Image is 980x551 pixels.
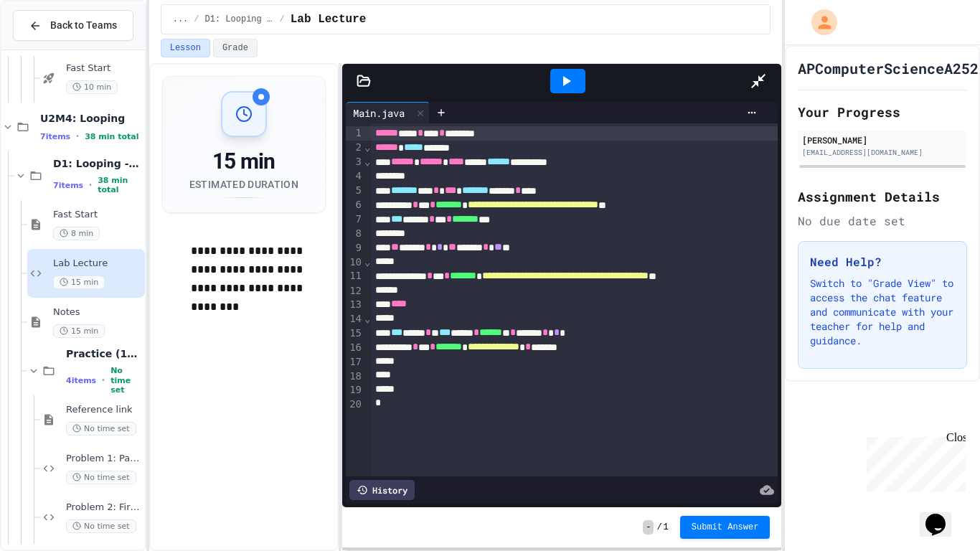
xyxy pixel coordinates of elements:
span: / [656,522,661,533]
span: No time set [110,366,142,395]
div: No due date set [798,212,967,230]
span: Lab Lecture [53,258,142,270]
div: 13 [346,298,364,312]
span: 38 min total [98,176,142,194]
span: Lab Lecture [291,11,367,28]
button: Submit Answer [680,516,771,539]
div: 10 [346,255,364,270]
div: 16 [346,341,364,355]
span: D1: Looping - While Loops [53,157,142,170]
div: 2 [346,141,364,155]
button: Grade [213,39,258,57]
div: Estimated Duration [189,177,298,192]
span: Fold line [364,156,371,167]
div: 11 [346,269,364,283]
div: 15 [346,326,364,341]
div: My Account [796,6,841,39]
button: Lesson [161,39,210,57]
span: 15 min [53,275,105,289]
span: Fold line [364,141,371,153]
span: 1 [664,522,669,533]
span: ... [173,14,189,25]
span: Practice (10 mins) [66,347,142,360]
div: Main.java [346,102,430,123]
div: 14 [346,312,364,326]
span: Back to Teams [50,18,117,33]
span: 10 min [66,80,118,94]
span: No time set [66,422,136,435]
div: 18 [346,369,364,384]
div: [EMAIL_ADDRESS][DOMAIN_NAME] [802,147,963,158]
span: / [280,14,285,25]
span: 38 min total [85,132,138,141]
span: 7 items [53,181,83,190]
span: 7 items [40,132,70,141]
div: 15 min [189,149,298,174]
span: Fast Start [66,62,142,75]
div: 20 [346,397,364,412]
iframe: chat widget [861,431,966,492]
span: No time set [66,471,136,484]
span: / [194,14,199,25]
span: 4 items [66,376,96,385]
div: 7 [346,212,364,227]
div: 12 [346,284,364,298]
span: Problem 1: Password Length Checker [66,453,142,465]
div: 3 [346,155,364,169]
span: Fast Start [53,209,142,221]
span: Problem 2: First Letter Validator [66,501,142,514]
span: Fold line [364,256,371,268]
span: • [102,375,105,386]
span: No time set [66,519,136,533]
span: • [76,131,79,142]
div: 17 [346,355,364,369]
div: 4 [346,169,364,184]
button: Back to Teams [13,10,133,41]
span: Fold line [364,313,371,324]
span: Reference link [66,404,142,416]
div: 9 [346,241,364,255]
span: 15 min [53,324,105,338]
span: - [643,520,654,534]
h2: Assignment Details [798,187,967,207]
span: D1: Looping - While Loops [205,14,274,25]
span: • [89,179,92,191]
div: 5 [346,184,364,198]
span: 8 min [53,227,100,240]
div: Main.java [346,105,412,121]
iframe: chat widget [920,494,966,537]
div: Chat with us now!Close [6,6,99,91]
span: Notes [53,306,142,319]
div: History [349,480,415,500]
div: 6 [346,198,364,212]
h3: Need Help? [810,253,955,270]
h2: Your Progress [798,102,967,122]
span: Submit Answer [692,522,759,533]
div: [PERSON_NAME] [802,133,963,146]
div: 19 [346,383,364,397]
div: 1 [346,126,364,141]
p: Switch to "Grade View" to access the chat feature and communicate with your teacher for help and ... [810,276,955,348]
div: 8 [346,227,364,241]
span: U2M4: Looping [40,112,142,125]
